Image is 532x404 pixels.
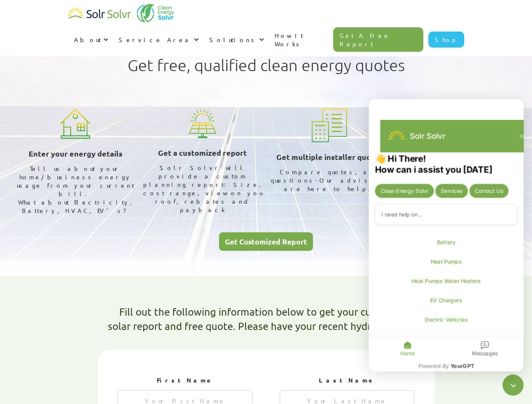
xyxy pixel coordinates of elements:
[225,238,307,245] div: Get Customized Report
[375,331,517,347] a: Open link Photovoltaic Shingles
[203,27,269,52] div: Solutions
[68,27,113,52] div: About
[446,337,524,361] div: Open Messages tab
[333,27,423,52] a: Get A Free Report
[375,253,517,270] a: Open link Heat Pumps
[369,337,446,361] div: Open Home tab
[158,146,247,159] h3: Get a customized report
[29,147,123,160] h3: Enter your energy details
[450,363,474,369] span: YourGPT
[270,167,390,193] div: Compare quotes, ask questions-Our advisors are here to help.
[16,164,136,215] div: Tell us about your home/business energy usage from your current bill. What about Electricity, Bat...
[469,184,508,198] div: Send Contact Us
[436,184,468,198] div: Send Tell me more about your services
[108,305,425,333] h1: Fill out the following information below to get your customized solar report and free quote. Plea...
[113,27,203,52] div: Service Area
[209,35,257,44] div: Solutions
[375,153,517,175] div: 👋 Hi There! How can i assist you [DATE]
[280,376,415,385] h2: Last Name
[128,56,405,74] h1: Get free, qualified clean energy quotes
[219,232,313,251] a: Get Customized Report
[418,362,474,370] a: powered by YourGPT
[269,23,334,56] a: How It Works
[503,375,524,396] button: Close chatbot widget
[418,363,449,369] span: Powered By
[375,184,434,198] div: Send Tell me more about clean energy
[375,292,517,308] a: Open link EV Chargers
[375,273,517,289] a: Open link Heat Pumps Water Heaters
[410,130,446,141] div: Solr Solvr
[428,32,464,48] a: Shop
[276,151,383,163] h3: Get multiple installer quotes
[375,311,517,328] a: Open link Electric Vehicles
[119,35,192,44] div: Service Area
[369,99,524,372] div: Chatbot is open
[375,234,517,251] a: Open link Battery
[400,349,415,357] div: Home
[472,349,498,357] div: Messages
[118,376,253,385] h2: First Name
[387,126,407,146] img: 1702586718.png
[514,129,529,144] button: Close chatbot
[74,35,101,44] div: About
[142,163,263,214] div: Solr Solvr will provide a custom planning report: Size, cost range, view on you roof, rebates and...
